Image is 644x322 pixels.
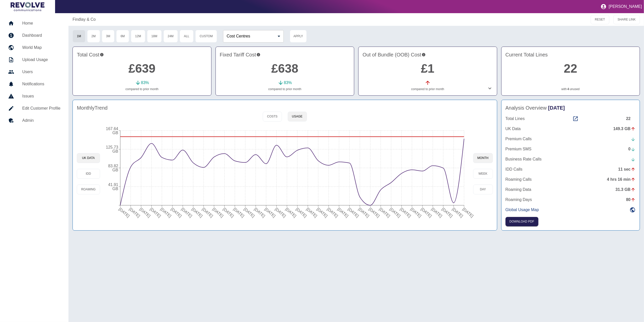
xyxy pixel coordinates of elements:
tspan: [DATE] [222,207,235,218]
tspan: [DATE] [149,207,162,218]
tspan: [DATE] [253,207,266,218]
tspan: [DATE] [368,207,380,218]
tspan: GB [112,187,118,191]
svg: This is your recurring contracted cost [256,51,260,58]
tspan: [DATE] [337,207,349,218]
button: 6M [116,30,129,43]
a: Upload Usage [4,54,64,66]
div: 4 hrs 16 min [607,176,636,183]
h5: Users [22,69,60,75]
h5: Notifications [22,81,60,87]
span: [DATE] [548,105,565,111]
img: Logo [11,2,44,11]
tspan: [DATE] [347,207,360,218]
h5: Edit Customer Profile [22,105,60,111]
h5: Upload Usage [22,57,60,63]
p: [PERSON_NAME] [609,4,642,9]
a: Global Usage Map [506,207,636,213]
div: 0 [628,146,636,152]
tspan: [DATE] [462,207,474,218]
tspan: [DATE] [243,207,255,218]
p: Global Usage Map [506,207,539,213]
tspan: [DATE] [378,207,391,218]
p: compared to prior month [77,87,207,91]
a: Notifications [4,78,64,90]
tspan: [DATE] [410,207,422,218]
tspan: [DATE] [180,207,193,218]
tspan: [DATE] [431,207,443,218]
p: Total Lines [506,116,525,122]
button: month [473,153,493,163]
tspan: [DATE] [139,207,151,218]
div: 149.3 GB [613,126,636,132]
h5: World Map [22,45,60,51]
button: Apply [290,30,307,43]
tspan: [DATE] [211,207,224,218]
h5: Issues [22,93,60,99]
tspan: [DATE] [118,207,130,218]
button: UK Data [77,153,100,163]
p: 83 % [284,80,292,86]
p: with unused [506,87,636,91]
tspan: [DATE] [295,207,307,218]
tspan: 167.64 [106,127,118,131]
tspan: [DATE] [201,207,214,218]
tspan: 83.82 [108,164,118,168]
div: 31.3 GB [615,187,636,193]
a: Total Lines22 [506,116,636,122]
button: Usage [288,112,307,122]
button: 12M [131,30,145,43]
button: RESET [591,15,609,24]
p: Roaming Calls [506,176,532,183]
tspan: [DATE] [274,207,287,218]
a: 4 [567,87,569,91]
svg: This is the total charges incurred over 1 months [100,51,104,58]
tspan: [DATE] [326,207,339,218]
h4: Out of Bundle (OOB) Cost [363,51,493,58]
tspan: 41.91 [108,183,118,187]
tspan: GB [112,168,118,172]
h4: Total Cost [77,51,207,58]
button: All [180,30,194,43]
p: Premium Calls [506,136,532,142]
tspan: [DATE] [420,207,433,218]
button: 2M [87,30,100,43]
a: Dashboard [4,29,64,42]
a: Roaming Data31.3 GB [506,187,636,193]
a: Business Rate Calls [506,156,636,162]
div: 80 [626,197,636,203]
a: Findlay & Co [73,16,96,23]
a: £1 [421,62,434,75]
button: 3M [102,30,115,43]
tspan: [DATE] [316,207,328,218]
tspan: [DATE] [159,207,172,218]
button: SHARE LINK [613,15,640,24]
button: Click here to download the most recent invoice. If the current month’s invoice is unavailable, th... [506,217,538,226]
a: Premium SMS0 [506,146,636,152]
a: Admin [4,114,64,127]
a: 22 [564,62,577,75]
tspan: [DATE] [128,207,141,218]
tspan: 125.73 [106,145,118,149]
a: £638 [271,62,298,75]
div: 11 sec [618,166,636,172]
a: IDD Calls11 sec [506,166,636,172]
div: 22 [626,116,636,122]
p: Roaming Days [506,197,532,203]
tspan: [DATE] [357,207,370,218]
tspan: [DATE] [305,207,318,218]
h4: Fixed Tariff Cost [220,51,350,58]
tspan: [DATE] [399,207,412,218]
a: Home [4,17,64,29]
tspan: [DATE] [441,207,454,218]
h5: Admin [22,117,60,124]
a: Users [4,66,64,78]
tspan: [DATE] [389,207,401,218]
button: 1M [73,30,85,43]
tspan: GB [112,149,118,153]
tspan: [DATE] [170,207,182,218]
button: week [473,169,493,179]
tspan: [DATE] [191,207,203,218]
tspan: [DATE] [284,207,297,218]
